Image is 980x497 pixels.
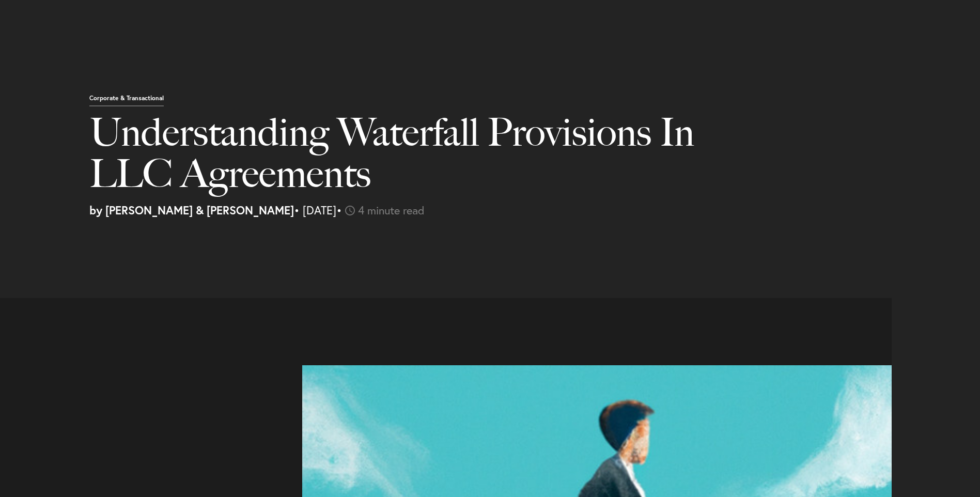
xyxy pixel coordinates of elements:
[345,206,355,215] img: icon-time-light.svg
[89,205,972,216] p: • [DATE]
[89,95,164,106] p: Corporate & Transactional
[358,203,425,218] span: 4 minute read
[336,203,342,218] span: •
[89,203,294,218] strong: by [PERSON_NAME] & [PERSON_NAME]
[89,112,707,205] h1: Understanding Waterfall Provisions In LLC Agreements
